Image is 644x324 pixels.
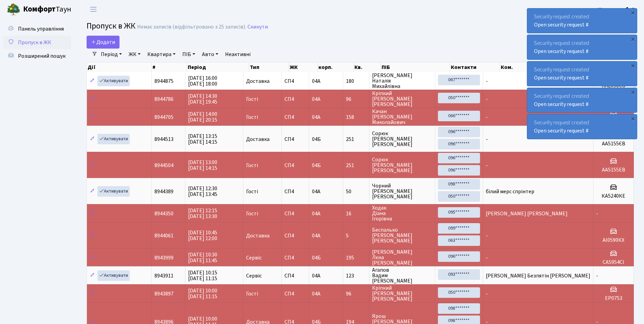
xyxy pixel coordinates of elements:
[154,95,173,103] span: 8944786
[126,49,143,60] a: ЖК
[87,62,152,72] th: Дії
[318,62,353,72] th: корп.
[534,48,589,55] a: Open security request #
[97,186,130,197] a: Активувати
[486,232,488,239] span: -
[346,78,366,84] span: 180
[312,113,320,121] span: 04А
[188,159,217,172] span: [DATE] 13:00 [DATE] 14:15
[346,163,366,168] span: 251
[372,131,432,147] span: Сорюк [PERSON_NAME] [PERSON_NAME]
[188,269,217,282] span: [DATE] 10:15 [DATE] 11:15
[346,137,366,142] span: 251
[246,291,258,296] span: Гості
[246,96,258,102] span: Гості
[247,24,268,30] a: Скинути
[284,291,306,296] span: СП4
[312,232,320,239] span: 04А
[346,255,366,260] span: 195
[97,76,130,86] a: Активувати
[18,39,51,46] span: Пропуск в ЖК
[246,163,258,168] span: Гості
[596,141,631,147] h5: АА5155ЄВ
[629,89,636,95] div: ×
[246,211,258,216] span: Гості
[500,62,592,72] th: Ком.
[284,96,306,102] span: СП4
[486,188,534,195] span: білий мерс спрінтер
[180,49,198,60] a: ПІБ
[486,210,568,217] span: [PERSON_NAME] [PERSON_NAME]
[188,110,217,124] span: [DATE] 14:00 [DATE] 20:15
[188,92,217,106] span: [DATE] 14:30 [DATE] 19:45
[3,49,71,63] a: Розширений пошук
[97,270,130,281] a: Активувати
[284,211,306,216] span: СП4
[486,162,488,169] span: -
[154,290,173,298] span: 8943897
[154,136,173,143] span: 8944513
[486,136,488,143] span: -
[354,62,381,72] th: Кв.
[629,62,636,69] div: ×
[372,205,432,221] span: Ходак Діана Ігорівна
[154,113,173,121] span: 8944705
[486,95,488,103] span: -
[596,193,631,199] h5: КА5240КЕ
[346,189,366,194] span: 50
[154,162,173,169] span: 8944504
[629,115,636,122] div: ×
[246,114,258,120] span: Гості
[187,62,249,72] th: Період
[23,4,71,15] span: Таун
[450,62,500,72] th: Контакти
[596,295,631,302] h5: ЕР0753
[312,210,320,217] span: 04А
[312,188,320,195] span: 04А
[596,259,631,266] h5: СА5954СІ
[188,287,217,300] span: [DATE] 10:00 [DATE] 11:15
[486,254,488,262] span: -
[154,272,173,280] span: 8943911
[312,290,320,298] span: 04А
[284,233,306,238] span: СП4
[527,88,637,112] div: Security request created
[98,49,125,60] a: Період
[246,233,270,238] span: Доставка
[346,114,366,120] span: 158
[91,38,115,46] span: Додати
[381,62,450,72] th: ПІБ
[97,134,130,144] a: Активувати
[18,52,66,60] span: Розширений пошук
[312,254,321,262] span: 04Б
[346,273,366,278] span: 123
[312,136,321,143] span: 04Б
[372,73,432,89] span: [PERSON_NAME] Наталія Михайлівна
[3,22,71,36] a: Панель управління
[246,273,262,278] span: Сервіс
[289,62,318,72] th: ЖК
[3,36,71,49] a: Пропуск в ЖК
[629,9,636,16] div: ×
[246,255,262,260] span: Сервіс
[372,157,432,173] span: Сорюк [PERSON_NAME] [PERSON_NAME]
[188,185,217,198] span: [DATE] 12:30 [DATE] 13:45
[188,229,217,242] span: [DATE] 10:45 [DATE] 12:00
[596,237,631,244] h5: АІ0590КХ
[534,74,589,82] a: Open security request #
[346,233,366,238] span: 5
[249,62,289,72] th: Тип
[312,272,320,280] span: 04А
[534,101,589,108] a: Open security request #
[486,290,488,298] span: -
[246,78,270,84] span: Доставка
[372,285,432,302] span: Кріпкий [PERSON_NAME] [PERSON_NAME]
[284,189,306,194] span: СП4
[246,189,258,194] span: Гості
[372,227,432,244] span: Беспалько [PERSON_NAME] [PERSON_NAME]
[85,4,102,15] button: Переключити навігацію
[145,49,178,60] a: Квартира
[188,251,217,264] span: [DATE] 10:30 [DATE] 11:45
[18,25,64,33] span: Панель управління
[346,96,366,102] span: 96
